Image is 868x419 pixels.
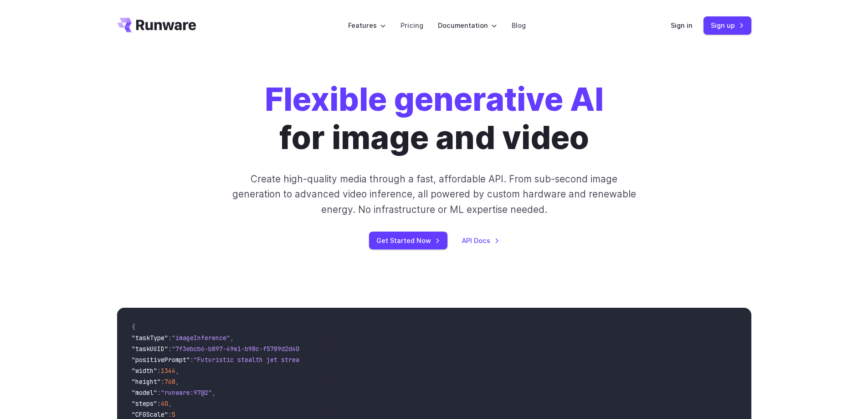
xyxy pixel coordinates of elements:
[161,378,164,386] span: :
[348,20,386,31] label: Features
[132,345,168,353] span: "taskUUID"
[161,367,175,375] span: 1344
[671,20,693,31] a: Sign in
[369,232,447,249] a: Get Started Now
[161,388,212,397] span: "runware:97@2"
[132,378,161,386] span: "height"
[168,345,172,353] span: :
[438,20,497,31] label: Documentation
[265,80,604,119] strong: Flexible generative AI
[164,378,175,386] span: 768
[172,345,310,353] span: "7f3ebcb6-b897-49e1-b98c-f5789d2d40d7"
[175,378,179,386] span: ,
[132,388,157,397] span: "model"
[168,334,172,342] span: :
[265,80,604,157] h1: for image and video
[132,356,190,364] span: "positivePrompt"
[157,367,161,375] span: :
[194,356,525,364] span: "Futuristic stealth jet streaking through a neon-lit cityscape with glowing purple exhaust"
[175,367,179,375] span: ,
[401,20,423,31] a: Pricing
[230,334,234,342] span: ,
[212,388,216,397] span: ,
[168,399,172,408] span: ,
[172,410,175,419] span: 5
[132,399,157,408] span: "steps"
[462,235,499,246] a: API Docs
[132,367,157,375] span: "width"
[172,334,230,342] span: "imageInference"
[157,399,161,408] span: :
[161,399,168,408] span: 40
[117,18,196,32] a: Go to /
[157,388,161,397] span: :
[190,356,194,364] span: :
[132,323,135,331] span: {
[231,171,637,217] p: Create high-quality media through a fast, affordable API. From sub-second image generation to adv...
[512,20,526,31] a: Blog
[132,334,168,342] span: "taskType"
[704,16,751,34] a: Sign up
[168,410,172,419] span: :
[132,410,168,419] span: "CFGScale"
